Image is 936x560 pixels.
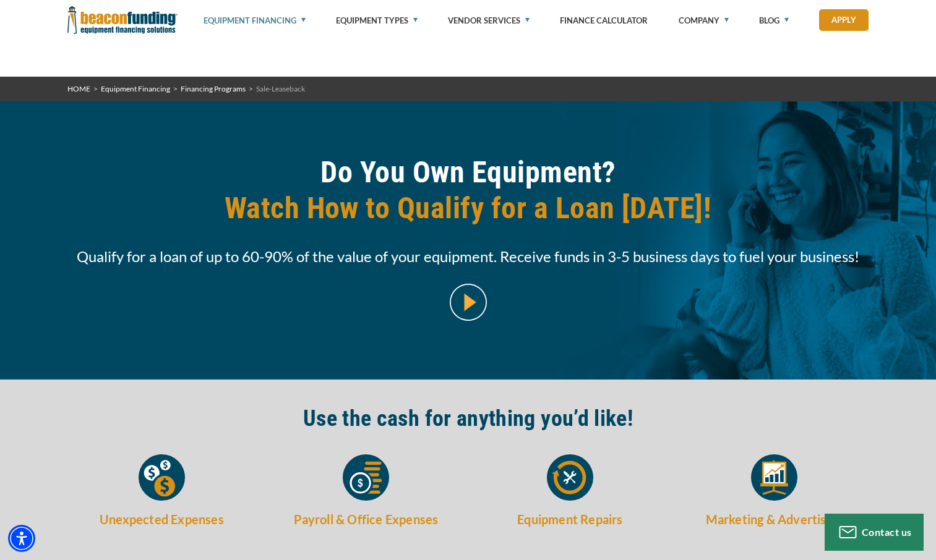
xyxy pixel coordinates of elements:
[862,526,912,538] span: Contact us
[101,84,170,93] a: Equipment Financing
[450,284,487,321] img: video modal pop-up play button
[476,510,665,528] h5: Equipment Repairs
[67,155,869,235] h1: Do You Own Equipment?
[825,514,924,551] button: Contact us
[67,245,869,268] span: Qualify for a loan of up to 60-90% of the value of your equipment. Receive funds in 3-5 business ...
[751,454,797,501] img: Marketing & Advertising
[8,525,35,552] div: Accessibility Menu
[547,454,593,501] img: Equipment Repairs
[819,9,869,31] a: Apply
[343,454,389,501] img: Payroll & Office Expenses
[272,510,461,528] h5: Payroll & Office Expenses
[181,84,246,93] a: Financing Programs
[256,84,305,93] span: Sale-Leaseback
[680,510,869,528] h5: Marketing & Advertising
[67,510,257,528] h5: Unexpected Expenses
[67,84,90,93] a: HOME
[67,190,869,226] span: Watch How to Qualify for a Loan [DATE]!
[67,404,869,433] h2: Use the cash for anything you’d like!
[139,454,185,501] img: Unexpected Expenses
